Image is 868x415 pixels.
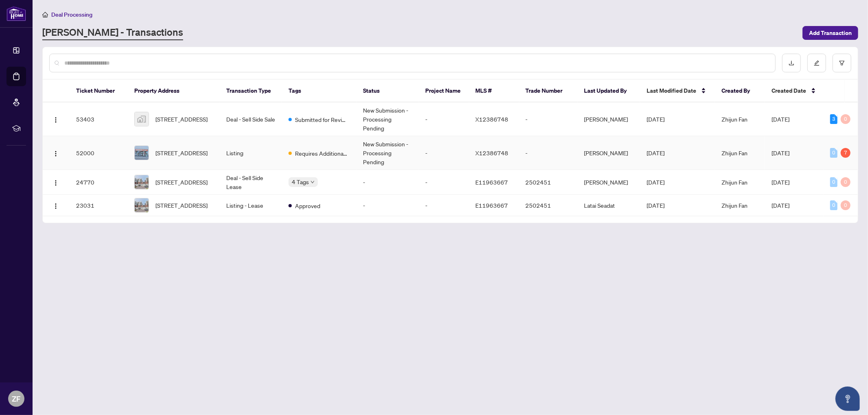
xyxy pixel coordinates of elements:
[841,177,851,187] div: 0
[49,113,62,126] button: Logo
[128,80,220,102] th: Property Address
[220,80,282,102] th: Transaction Type
[220,102,282,136] td: Deal - Sell Side Sale
[356,80,419,102] th: Status
[220,136,282,170] td: Listing
[42,26,183,40] a: [PERSON_NAME] - Transactions
[12,393,21,404] span: ZF
[70,136,128,170] td: 52000
[155,201,208,210] span: [STREET_ADDRESS]
[577,136,640,170] td: [PERSON_NAME]
[476,178,508,186] span: E11963667
[70,102,128,136] td: 53403
[476,115,509,123] span: X12386748
[155,148,208,157] span: [STREET_ADDRESS]
[295,201,320,210] span: Approved
[135,198,149,212] img: thumbnail-img
[49,199,62,212] button: Logo
[640,80,715,102] th: Last Modified Date
[282,80,356,102] th: Tags
[135,112,149,126] img: thumbnail-img
[835,387,860,411] button: Open asap
[70,80,128,102] th: Ticket Number
[830,114,837,124] div: 3
[833,54,851,72] button: filter
[782,54,801,72] button: download
[841,200,851,210] div: 0
[647,178,665,186] span: [DATE]
[419,102,469,136] td: -
[310,180,315,184] span: down
[722,178,748,186] span: Zhijun Fan
[830,177,837,187] div: 0
[577,102,640,136] td: [PERSON_NAME]
[809,26,852,39] span: Add Transaction
[519,170,578,195] td: 2502451
[52,203,59,209] img: Logo
[830,200,837,210] div: 0
[70,195,128,216] td: 23031
[49,146,62,159] button: Logo
[647,149,665,156] span: [DATE]
[802,26,858,40] button: Add Transaction
[70,170,128,195] td: 24770
[577,170,640,195] td: [PERSON_NAME]
[292,177,309,187] span: 4 Tags
[52,117,59,123] img: Logo
[722,115,748,123] span: Zhijun Fan
[807,54,826,72] button: edit
[476,149,509,156] span: X12386748
[519,80,578,102] th: Trade Number
[841,114,851,124] div: 0
[295,115,348,124] span: Submitted for Review
[476,202,508,209] span: E11963667
[52,150,59,157] img: Logo
[789,60,794,66] span: download
[419,136,469,170] td: -
[772,178,789,186] span: [DATE]
[577,80,640,102] th: Last Updated By
[772,202,789,209] span: [DATE]
[356,136,419,170] td: New Submission - Processing Pending
[356,195,419,216] td: -
[155,115,208,124] span: [STREET_ADDRESS]
[577,195,640,216] td: Latai Seadat
[772,86,806,95] span: Created Date
[356,102,419,136] td: New Submission - Processing Pending
[295,149,348,158] span: Requires Additional Docs
[722,149,748,156] span: Zhijun Fan
[51,11,92,18] span: Deal Processing
[135,146,149,160] img: thumbnail-img
[155,178,208,187] span: [STREET_ADDRESS]
[356,170,419,195] td: -
[419,80,469,102] th: Project Name
[772,149,789,156] span: [DATE]
[519,102,578,136] td: -
[765,80,824,102] th: Created Date
[647,86,696,95] span: Last Modified Date
[419,195,469,216] td: -
[519,195,578,216] td: 2502451
[839,60,845,66] span: filter
[830,148,837,158] div: 0
[419,170,469,195] td: -
[647,115,665,123] span: [DATE]
[49,176,62,189] button: Logo
[841,148,851,158] div: 7
[7,6,26,21] img: logo
[519,136,578,170] td: -
[647,202,665,209] span: [DATE]
[722,202,748,209] span: Zhijun Fan
[814,60,820,66] span: edit
[715,80,765,102] th: Created By
[42,12,48,17] span: home
[220,195,282,216] td: Listing - Lease
[469,80,519,102] th: MLS #
[52,180,59,186] img: Logo
[772,115,789,123] span: [DATE]
[220,170,282,195] td: Deal - Sell Side Lease
[135,175,149,189] img: thumbnail-img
